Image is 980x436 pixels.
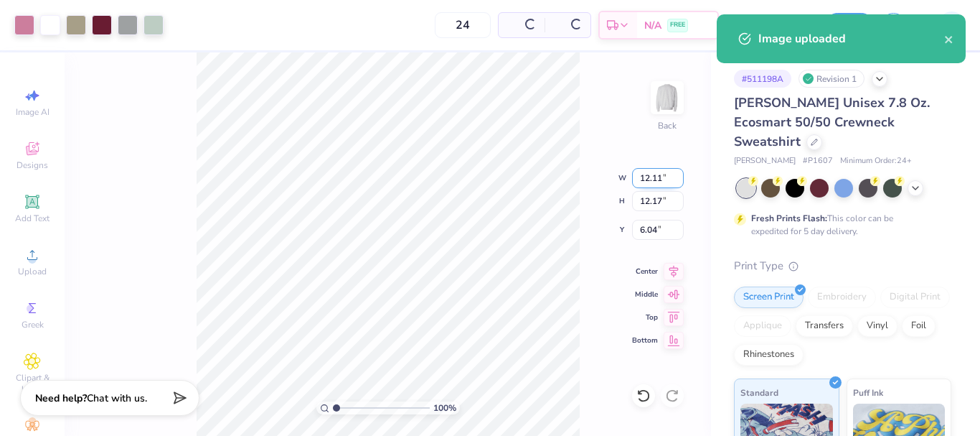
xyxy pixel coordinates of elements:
strong: Need help? [35,391,87,405]
span: Greek [22,319,44,330]
span: FREE [670,20,685,30]
input: – – [435,12,491,38]
div: Image uploaded [758,30,944,47]
div: Rhinestones [734,344,804,366]
span: [PERSON_NAME] [734,155,796,167]
span: Standard [740,385,778,400]
span: N/A [644,18,661,33]
div: This color can be expedited for 5 day delivery. [751,212,928,238]
img: Back [653,83,682,112]
span: 100 % [433,402,456,414]
span: Puff Ink [853,385,883,400]
span: Clipart & logos [7,372,57,395]
div: Back [658,119,677,132]
span: [PERSON_NAME] Unisex 7.8 Oz. Ecosmart 50/50 Crewneck Sweatshirt [734,94,930,150]
span: Upload [18,266,47,277]
div: Screen Print [734,287,804,308]
span: Minimum Order: 24 + [840,155,912,167]
span: Add Text [15,213,50,224]
span: Chat with us. [87,391,147,405]
input: Untitled Design [748,11,818,40]
span: Designs [17,159,48,171]
button: close [944,30,954,47]
span: Bottom [632,335,658,345]
div: Revision 1 [798,70,864,88]
div: Vinyl [857,315,897,337]
div: Applique [734,315,791,337]
span: Image AI [16,106,50,118]
strong: Fresh Prints Flash: [751,213,827,224]
div: # 511198A [734,70,791,88]
span: # P1607 [803,155,833,167]
div: Digital Print [880,287,950,308]
div: Foil [902,315,936,337]
span: Center [632,266,658,277]
div: Transfers [796,315,853,337]
span: Top [632,312,658,323]
div: Print Type [734,258,951,274]
span: Middle [632,289,658,300]
div: Embroidery [808,287,876,308]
